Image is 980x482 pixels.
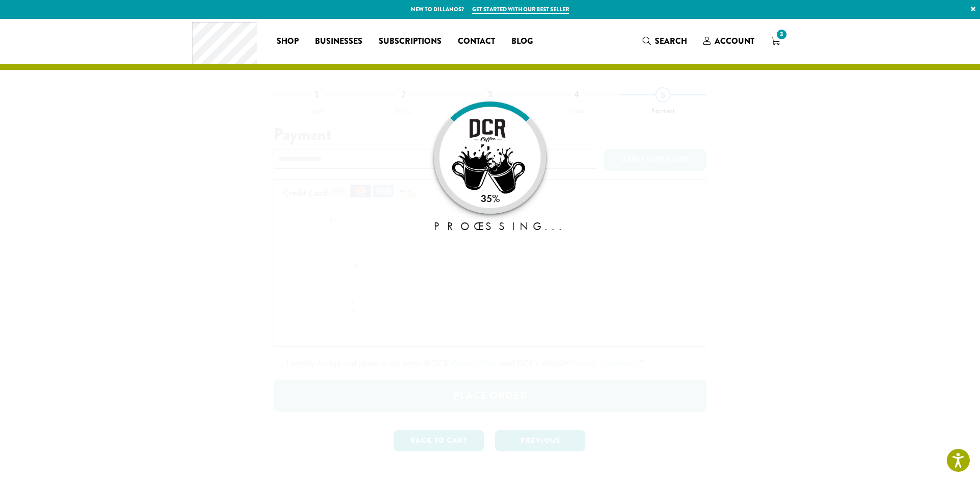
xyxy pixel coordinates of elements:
[511,35,533,48] span: Blog
[634,33,695,49] a: Search
[434,191,546,206] span: 35%
[458,35,495,48] span: Contact
[315,35,362,48] span: Businesses
[655,35,687,47] span: Search
[472,5,569,14] a: Get started with our best seller
[277,35,299,48] span: Shop
[268,33,307,49] a: Shop
[379,35,442,48] span: Subscriptions
[775,28,789,41] span: 3
[434,216,546,237] p: Processing...
[715,35,754,47] span: Account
